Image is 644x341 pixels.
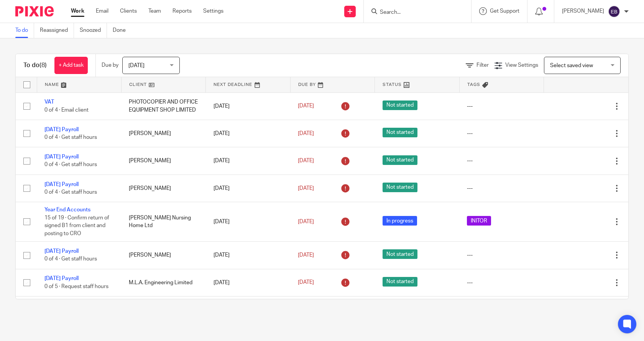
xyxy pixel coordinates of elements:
a: Email [96,7,108,15]
td: [DATE] [206,147,290,175]
span: Not started [383,277,417,287]
span: [DATE] [298,104,314,109]
span: 0 of 4 · Get staff hours [44,257,97,262]
span: 15 of 19 · Confirm return of signed B1 from client and posting to CRO [44,215,109,236]
img: Pixie [15,6,54,16]
span: Not started [383,249,417,259]
div: --- [467,157,536,165]
td: [DATE] [206,269,290,296]
td: [PERSON_NAME] [121,147,205,175]
span: INITOR [467,216,491,226]
td: [DATE] [206,297,290,324]
div: --- [467,185,536,192]
a: Reassigned [40,23,74,38]
span: 0 of 4 · Email client [44,107,89,113]
span: Not started [383,155,417,165]
a: Settings [203,7,223,15]
span: Not started [383,100,417,110]
td: [PERSON_NAME] [121,242,205,269]
a: Done [113,23,131,38]
td: M.L.A. Engineering Limited [121,269,205,296]
span: 0 of 4 · Get staff hours [44,189,97,195]
span: 0 of 5 · Request staff hours [44,284,108,289]
a: To do [15,23,34,38]
a: + Add task [54,57,88,74]
a: [DATE] Payroll [44,127,79,132]
span: Tags [467,82,480,87]
td: [DATE] [206,175,290,202]
a: Team [148,7,161,15]
a: [DATE] Payroll [44,249,79,254]
span: [DATE] [298,186,314,191]
span: [DATE] [298,252,314,258]
td: [PERSON_NAME] [121,120,205,147]
div: --- [467,279,536,287]
p: [PERSON_NAME] [562,7,604,15]
span: [DATE] [298,280,314,285]
span: 0 of 4 · Get staff hours [44,135,97,140]
span: Filter [476,63,489,68]
a: Clients [120,7,137,15]
td: [DATE] [206,242,290,269]
span: [DATE] [128,63,145,68]
a: [DATE] Payroll [44,154,79,160]
td: [PERSON_NAME] Nursing Home Ltd [121,202,205,242]
a: [DATE] Payroll [44,276,79,281]
span: (8) [39,62,47,68]
span: Get Support [490,8,519,14]
span: Not started [383,128,417,137]
img: svg%3E [608,5,620,18]
div: --- [467,251,536,259]
td: [DATE] [206,202,290,242]
td: [PERSON_NAME] [121,175,205,202]
a: [DATE] Payroll [44,182,79,187]
span: [DATE] [298,131,314,136]
a: Work [71,7,84,15]
span: [DATE] [298,158,314,163]
span: In progress [383,216,417,226]
td: [DATE] [206,92,290,120]
a: VAT [44,99,54,105]
span: View Settings [505,63,538,68]
span: Select saved view [550,63,593,68]
a: Reports [172,7,192,15]
span: [DATE] [298,219,314,224]
div: --- [467,130,536,137]
div: --- [467,102,536,110]
span: 0 of 4 · Get staff hours [44,162,97,168]
a: Snoozed [80,23,107,38]
h1: To do [23,61,47,69]
td: PHOTOCOPIER AND OFFICE EQUIPMENT SHOP LIMITED [121,92,205,120]
a: Year End Accounts [44,207,90,213]
input: Search [379,9,448,16]
td: [DATE] [206,120,290,147]
span: Not started [383,183,417,192]
td: DFC Humble Food Company Ltd [121,297,205,324]
p: Due by [102,61,118,69]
